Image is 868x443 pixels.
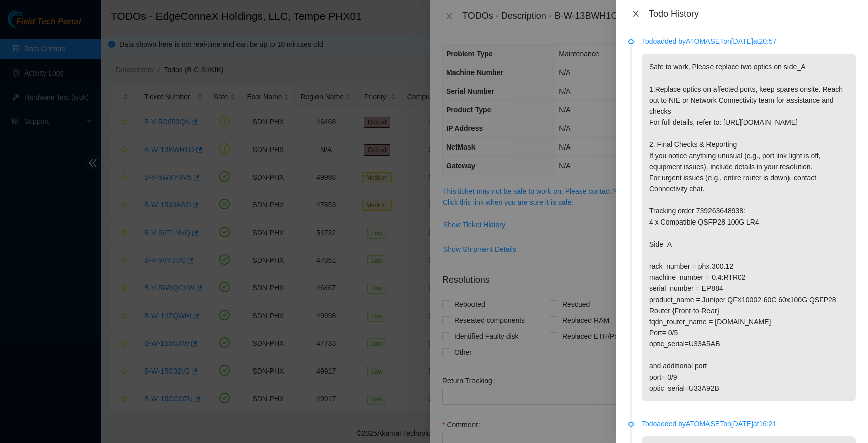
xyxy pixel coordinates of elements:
[642,36,856,47] p: Todo added by ATOMASET on [DATE] at 20:57
[642,54,856,401] p: Safe to work, Please replace two optics on side_A 1.Replace optics on affected ports, keep spares...
[628,9,643,19] button: Close
[632,10,640,18] span: close
[649,8,856,19] div: Todo History
[642,418,856,429] p: Todo added by ATOMASET on [DATE] at 16:21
